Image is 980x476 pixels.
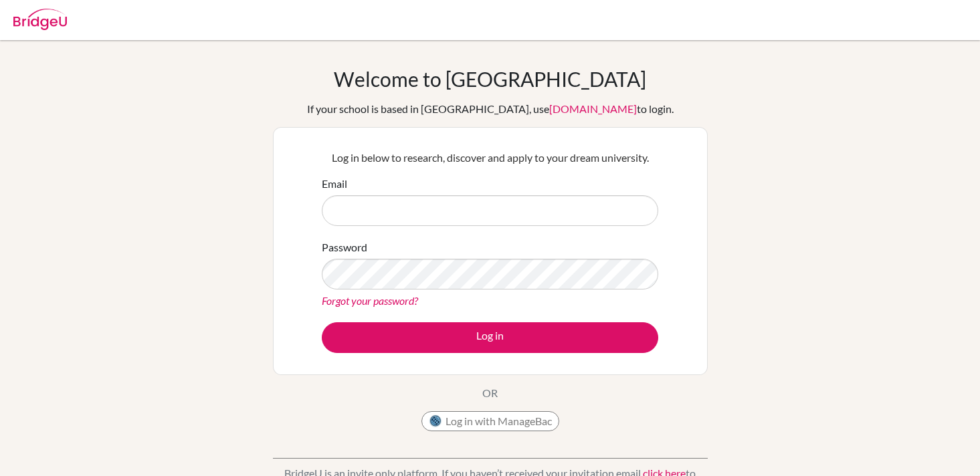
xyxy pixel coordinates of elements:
p: Log in below to research, discover and apply to your dream university. [322,150,658,166]
button: Log in [322,322,658,353]
h1: Welcome to [GEOGRAPHIC_DATA] [334,67,646,91]
div: If your school is based in [GEOGRAPHIC_DATA], use to login. [307,101,674,117]
label: Password [322,239,367,255]
a: Forgot your password? [322,294,418,307]
p: OR [482,385,498,401]
button: Log in with ManageBac [421,411,559,431]
label: Email [322,176,347,192]
a: [DOMAIN_NAME] [549,102,637,115]
img: Bridge-U [13,9,67,30]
